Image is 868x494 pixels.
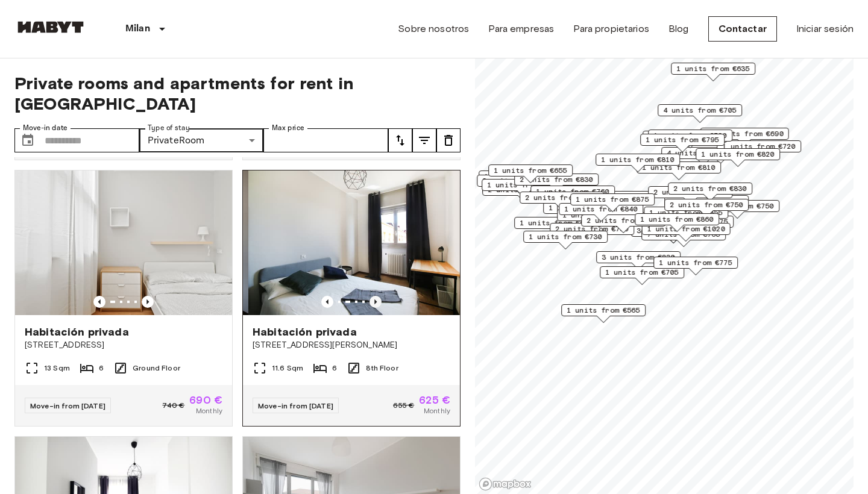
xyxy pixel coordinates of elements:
[573,22,649,36] a: Para propietarios
[601,154,675,165] span: 1 units from €810
[653,187,727,198] span: 2 units from €785
[125,22,150,36] p: Milan
[649,207,723,218] span: 1 units from €855
[419,395,450,405] span: 625 €
[668,183,752,201] div: Map marker
[648,130,732,148] div: Map marker
[253,325,357,339] span: Habitación privada
[523,231,608,249] div: Map marker
[44,363,70,374] span: 13 Sqm
[520,174,593,185] span: 2 units from €830
[530,186,615,204] div: Map marker
[398,22,469,36] a: Sobre nosotros
[424,405,450,416] span: Monthly
[602,252,675,263] span: 3 units from €830
[564,204,638,214] span: 1 units from €840
[258,401,333,410] span: Move-in from [DATE]
[14,73,461,114] span: Private rooms and apartments for rent in [GEOGRAPHIC_DATA]
[388,128,412,152] button: tune
[668,22,689,36] a: Blog
[272,123,304,133] label: Max price
[321,296,333,308] button: Previous image
[520,217,593,228] span: 1 units from €695
[536,186,609,197] span: 1 units from €760
[436,128,461,152] button: tune
[696,148,780,167] div: Map marker
[30,401,105,410] span: Move-in from [DATE]
[722,141,796,152] span: 1 units from €720
[667,148,740,158] span: 4 units from €735
[557,209,641,228] div: Map marker
[248,170,465,315] img: Marketing picture of unit IT-14-105-001-001
[148,123,190,133] label: Type of stay
[658,104,742,123] div: Map marker
[14,170,233,427] a: Marketing picture of unit IT-14-037-001-06HPrevious imagePrevious imageHabitación privada[STREET_...
[99,363,104,374] span: 6
[648,186,732,205] div: Map marker
[242,170,461,427] a: Marketing picture of unit IT-14-105-001-001Marketing picture of unit IT-14-105-001-001Previous im...
[559,203,643,222] div: Map marker
[332,363,337,374] span: 6
[561,304,646,323] div: Map marker
[25,325,129,339] span: Habitación privada
[479,170,563,189] div: Map marker
[673,183,747,194] span: 2 units from €830
[484,171,558,182] span: 1 units from €695
[366,363,398,374] span: 8th Floor
[16,128,40,152] button: Choose date
[494,165,567,176] span: 1 units from €655
[14,21,87,33] img: Habyt
[543,202,627,220] div: Map marker
[23,123,68,133] label: Move-in date
[600,266,684,285] div: Map marker
[700,128,789,146] div: Map marker
[596,154,680,172] div: Map marker
[701,149,775,160] span: 1 units from €820
[488,22,554,36] a: Para empresas
[482,175,556,186] span: 2 units from €625
[640,214,714,225] span: 1 units from €860
[664,199,749,217] div: Map marker
[370,296,382,308] button: Previous image
[525,192,599,203] span: 2 units from €685
[189,395,222,405] span: 690 €
[796,22,854,36] a: Iniciar sesión
[555,224,629,234] span: 2 units from €730
[646,134,719,145] span: 1 units from €795
[479,477,532,491] a: Mapbox logo
[253,339,450,351] span: [STREET_ADDRESS][PERSON_NAME]
[570,193,655,212] div: Map marker
[708,16,777,42] a: Contactar
[581,214,665,233] div: Map marker
[653,257,738,275] div: Map marker
[93,296,105,308] button: Previous image
[642,223,731,242] div: Map marker
[196,405,222,416] span: Monthly
[272,363,303,374] span: 11.6 Sqm
[700,201,774,211] span: 2 units from €750
[643,131,727,149] div: Map marker
[676,63,750,74] span: 1 units from €635
[653,130,727,141] span: 1 units from €720
[670,199,743,210] span: 2 units from €750
[142,296,154,308] button: Previous image
[642,162,715,173] span: 1 units from €810
[567,305,640,316] span: 1 units from €565
[647,224,725,234] span: 1 units from €1020
[655,216,728,227] span: 2 units from €775
[514,217,599,236] div: Map marker
[25,339,222,351] span: [STREET_ADDRESS]
[488,164,573,183] div: Map marker
[640,134,725,152] div: Map marker
[520,192,604,210] div: Map marker
[717,140,801,159] div: Map marker
[706,128,784,139] span: 12 units from €690
[393,400,414,411] span: 655 €
[659,257,732,268] span: 1 units from €775
[15,170,232,315] img: Marketing picture of unit IT-14-037-001-06H
[596,251,681,270] div: Map marker
[671,63,755,81] div: Map marker
[576,194,649,205] span: 1 units from €875
[529,231,602,242] span: 1 units from €730
[663,105,737,116] span: 4 units from €705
